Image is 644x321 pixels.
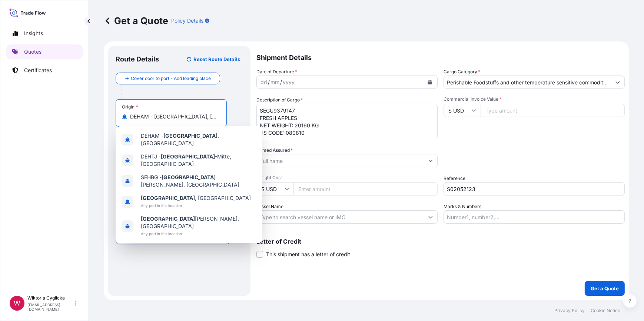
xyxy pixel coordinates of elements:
div: / [268,78,270,87]
span: W [14,300,20,307]
b: [GEOGRAPHIC_DATA] [163,133,218,139]
input: Type to search vessel name or IMO [257,210,424,224]
b: [GEOGRAPHIC_DATA] [141,195,195,201]
span: DEHAM - , [GEOGRAPHIC_DATA] [141,132,256,147]
button: Get a Quote [585,281,625,296]
span: SEHBG - [PERSON_NAME], [GEOGRAPHIC_DATA] [141,174,256,188]
p: Shipment Details [256,46,625,68]
input: Type amount [481,104,625,117]
p: Policy Details [171,17,203,24]
span: Any port in this location [141,230,256,237]
input: Your internal reference [444,182,625,195]
input: Full name [257,154,424,167]
label: Vessel Name [256,203,283,210]
div: Origin [122,104,138,110]
p: Wiktoria Cyglicka [27,295,73,301]
span: Commercial Invoice Value [444,96,625,102]
div: year, [282,78,295,87]
label: Description of Cargo [256,96,303,104]
label: Reference [444,175,465,182]
p: Get a Quote [591,285,619,292]
a: Insights [6,26,83,41]
label: Cargo Category [444,68,480,76]
b: [GEOGRAPHIC_DATA] [161,153,215,160]
input: Origin [130,113,218,120]
p: Certificates [24,67,52,74]
button: Cover door to port - Add loading place [116,73,220,84]
span: Cover door to port - Add loading place [131,75,211,82]
b: [GEOGRAPHIC_DATA] [141,215,195,222]
input: Select a commodity type [444,76,611,89]
div: / [280,78,282,87]
label: Marks & Numbers [444,203,481,210]
button: Show suggestions [424,154,437,167]
a: Certificates [6,63,83,78]
span: DEHTJ - -Mitte, [GEOGRAPHIC_DATA] [141,153,256,168]
input: Number1, number2,... [444,210,625,224]
div: day, [260,78,268,87]
p: Quotes [24,48,42,56]
a: Privacy Policy [554,308,585,314]
span: This shipment has a letter of credit [266,251,350,258]
a: Quotes [6,44,83,59]
button: Cover port to door - Add place of discharge [116,233,231,244]
span: Any port in this location [141,202,251,209]
span: [PERSON_NAME], [GEOGRAPHIC_DATA] [141,215,256,230]
button: Reset Route Details [183,53,243,65]
p: Insights [24,30,43,37]
button: Calendar [424,76,436,88]
b: [GEOGRAPHIC_DATA] [162,174,216,180]
p: [EMAIL_ADDRESS][DOMAIN_NAME] [27,302,73,311]
p: Route Details [116,55,159,64]
span: Freight Cost [256,175,438,181]
input: Enter amount [293,182,438,195]
span: Date of Departure [256,68,297,76]
button: Show suggestions [424,210,437,224]
button: Show suggestions [611,76,624,89]
div: month, [270,78,280,87]
a: Cookie Notice [591,308,620,314]
label: Named Assured [256,147,293,154]
div: Show suggestions [116,126,262,243]
p: Letter of Credit [256,238,625,244]
p: Get a Quote [104,15,168,27]
p: Reset Route Details [193,56,240,63]
span: , [GEOGRAPHIC_DATA] [141,194,251,202]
